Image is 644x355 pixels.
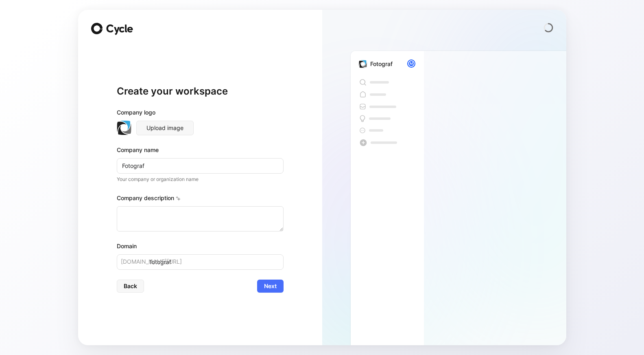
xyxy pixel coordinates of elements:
[117,121,131,135] img: fotograf.de
[264,281,277,291] span: Next
[136,121,194,135] button: Upload image
[408,60,415,67] div: M
[117,280,144,293] button: Back
[117,175,284,183] p: Your company or organization name
[117,193,284,206] div: Company description
[117,241,284,251] div: Domain
[117,108,284,121] div: Company logo
[257,280,284,293] button: Next
[117,85,284,98] h1: Create your workspace
[121,257,182,267] span: [DOMAIN_NAME][URL]
[359,60,367,68] img: fotograf.de
[124,281,137,291] span: Back
[370,59,393,69] div: Fotograf
[146,123,183,133] span: Upload image
[117,158,284,174] input: Example
[117,145,284,155] div: Company name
